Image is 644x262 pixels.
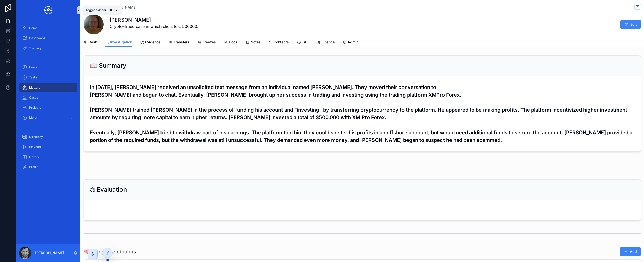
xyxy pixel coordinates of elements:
a: Dash [84,38,97,48]
a: Admin [343,38,358,48]
button: Edit [620,20,641,29]
p: [PERSON_NAME] [35,250,64,255]
span: Toggle sidebar [86,8,106,12]
span: Dashboard [29,36,45,40]
a: Tasks [19,73,77,82]
span: Library [29,155,39,159]
span: Transfers [174,40,189,45]
a: Finance [316,38,335,48]
img: App logo [42,6,54,14]
span: Training [29,46,41,50]
a: Matters [19,83,77,92]
h2: 📖 Summary [90,62,126,70]
span: Directory [29,135,43,139]
h1: 🧠 Recommendations [84,248,136,255]
a: Cases [19,93,77,102]
span: Freezes [203,40,216,45]
span: Matters [29,85,40,90]
a: More [19,113,77,122]
span: \ [114,8,118,12]
a: Library [19,152,77,161]
span: Matters [90,5,103,10]
span: Dash [89,40,97,45]
a: Docs [224,38,237,48]
h2: ⚖ Evaluation [90,186,127,194]
span: Evidence [145,40,160,45]
a: Directory [19,132,77,141]
span: Playbook [29,145,43,149]
div: scrollable content [16,20,80,178]
span: Notes [251,40,261,45]
a: Playbook [19,142,77,151]
a: [PERSON_NAME] [108,5,137,10]
button: Add [620,247,641,256]
a: Leads [19,63,77,72]
a: Evidence [140,38,160,48]
span: Contacts [274,40,289,45]
a: Transfers [169,38,189,48]
span: More [29,116,37,120]
a: Freezes [197,38,216,48]
h3: In [DATE], [PERSON_NAME] received an unsolicited text message from an individual named [PERSON_NA... [90,83,635,144]
a: Investigation [105,38,132,47]
span: T&E [302,40,308,45]
a: Training [19,44,77,53]
h1: [PERSON_NAME] [110,16,198,23]
span: Projects [29,106,41,110]
span: Profile [29,165,38,169]
p: Crypto-fraud case in which client lost 500000. [110,23,198,29]
a: Notes [246,38,261,48]
a: Contacts [269,38,289,48]
span: Home [29,26,38,30]
span: Docs [229,40,237,45]
a: T&E [297,38,308,48]
a: Home [19,24,77,33]
span: Cases [29,96,38,100]
a: Projects [19,103,77,112]
span: -- [90,207,93,212]
a: Profile [19,162,77,171]
span: Investigation [110,40,132,45]
a: Dashboard [19,34,77,43]
span: Finance [321,40,335,45]
span: Leads [29,65,38,69]
a: Matters [84,5,103,10]
span: Tasks [29,75,37,79]
span: Admin [348,40,358,45]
